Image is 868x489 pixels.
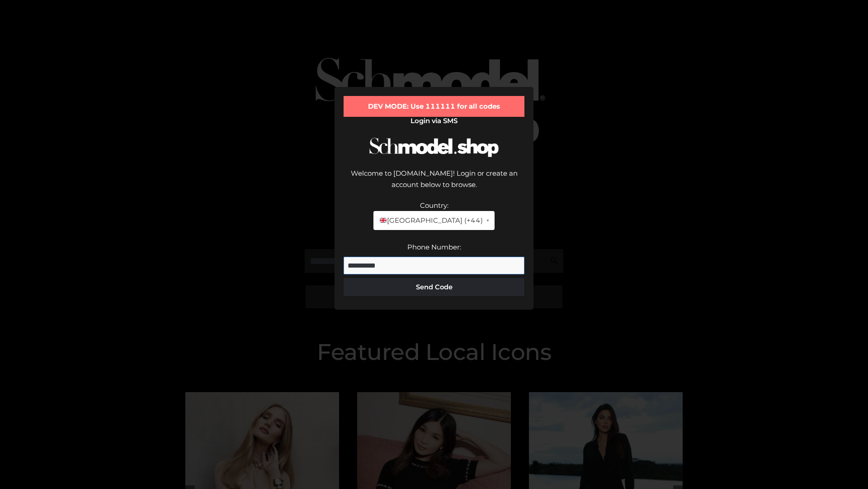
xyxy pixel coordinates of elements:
[344,168,524,200] div: Welcome to [DOMAIN_NAME]! Login or create an account below to browse.
[344,96,524,117] div: DEV MODE: Use 111111 for all codes
[344,278,524,296] button: Send Code
[407,243,461,251] label: Phone Number:
[366,129,502,165] img: Schmodel Logo
[420,201,448,210] label: Country:
[379,215,482,226] span: [GEOGRAPHIC_DATA] (+44)
[380,217,387,224] img: 🇬🇧
[344,117,524,125] h2: Login via SMS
